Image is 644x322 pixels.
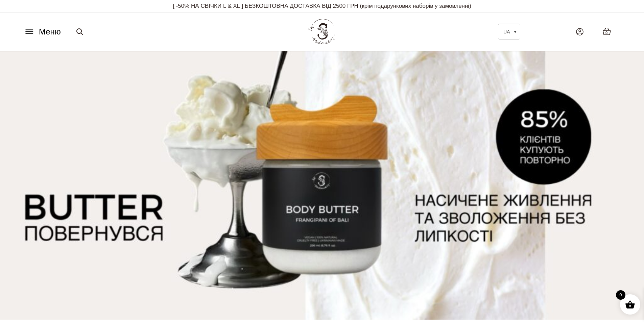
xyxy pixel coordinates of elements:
[498,24,520,40] a: UA
[596,21,618,42] a: 0
[22,25,63,38] button: Меню
[616,290,625,300] span: 0
[503,29,510,34] span: UA
[39,26,61,38] span: Меню
[605,30,607,36] span: 0
[308,19,335,44] img: BY SADOVSKIY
